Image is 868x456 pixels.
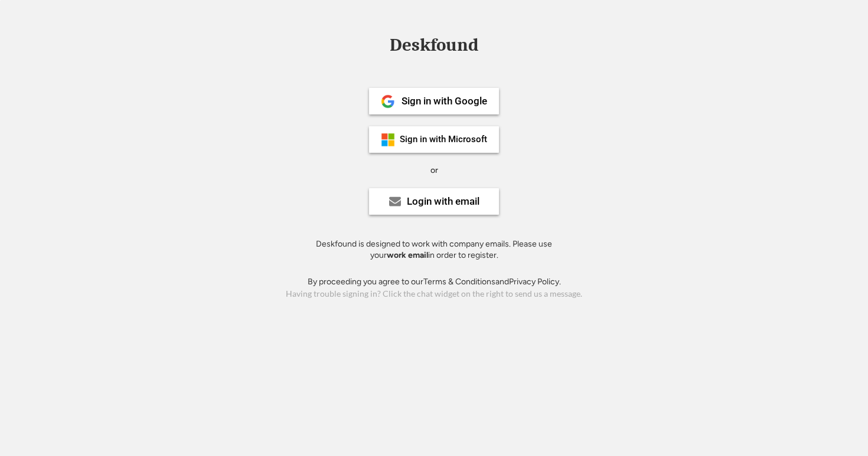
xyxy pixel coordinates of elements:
div: Deskfound [384,36,484,54]
img: ms-symbollockup_mssymbol_19.png [381,133,395,147]
strong: work email [387,250,428,260]
div: Sign in with Google [402,96,487,106]
div: Sign in with Microsoft [400,135,487,144]
a: Privacy Policy. [509,277,561,287]
a: Terms & Conditions [423,277,495,287]
div: or [430,165,438,176]
div: Login with email [407,196,479,206]
div: Deskfound is designed to work with company emails. Please use your in order to register. [301,238,567,261]
img: 1024px-Google__G__Logo.svg.png [381,94,395,109]
div: By proceeding you agree to our and [308,276,561,288]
